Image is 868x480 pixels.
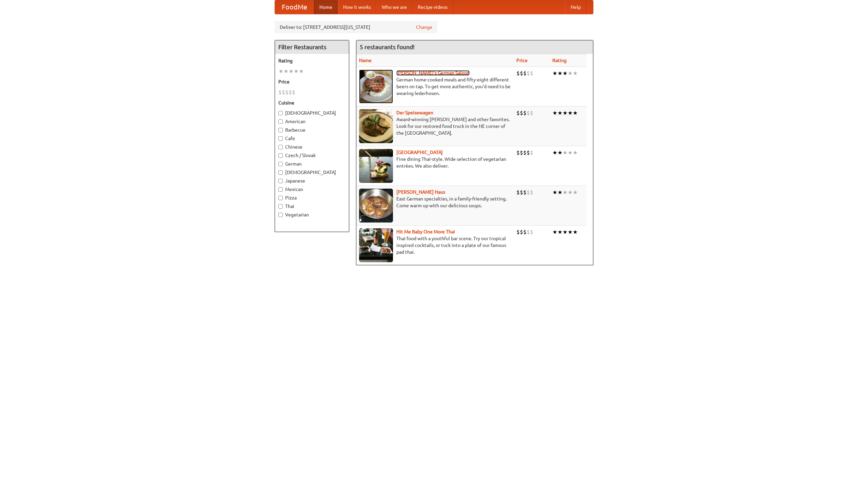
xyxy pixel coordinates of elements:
li: ★ [552,189,557,196]
li: $ [523,70,527,77]
div: Deliver to: [STREET_ADDRESS][US_STATE] [275,21,437,33]
ng-pluralize: 5 restaurants found! [360,44,415,50]
li: ★ [557,228,563,236]
li: $ [530,109,533,117]
a: Recipe videos [412,0,453,14]
li: ★ [568,189,573,196]
img: satay.jpg [359,149,393,183]
li: $ [516,189,520,196]
li: $ [530,149,533,156]
li: ★ [568,228,573,236]
li: $ [530,70,533,77]
li: $ [527,70,530,77]
li: ★ [573,228,578,236]
label: Barbecue [278,127,346,133]
p: East German specialties, in a family-friendly setting. Come warm up with our delicious soups. [359,195,511,209]
input: [DEMOGRAPHIC_DATA] [278,111,283,115]
input: German [278,162,283,166]
li: $ [292,89,295,96]
li: $ [527,149,530,156]
li: ★ [283,68,289,75]
input: Thai [278,204,283,209]
li: $ [520,189,523,196]
a: [GEOGRAPHIC_DATA] [396,150,443,155]
label: American [278,118,346,125]
input: Vegetarian [278,213,283,217]
p: Thai food with a youthful bar scene. Try our tropical inspired cocktails, or tuck into a plate of... [359,235,511,255]
li: $ [516,228,520,236]
li: $ [523,228,527,236]
a: Change [416,24,432,31]
li: ★ [552,70,557,77]
b: [PERSON_NAME] Haus [396,189,445,195]
li: ★ [557,149,563,156]
li: $ [523,109,527,117]
img: speisewagen.jpg [359,109,393,143]
li: ★ [563,109,568,117]
li: ★ [573,189,578,196]
input: Pizza [278,196,283,200]
input: Czech / Slovak [278,153,283,158]
li: ★ [563,189,568,196]
li: $ [523,189,527,196]
li: ★ [552,228,557,236]
li: $ [520,70,523,77]
a: Price [516,58,528,63]
a: FoodMe [275,0,314,14]
input: Japanese [278,179,283,183]
li: ★ [573,109,578,117]
a: How it works [338,0,376,14]
li: ★ [573,149,578,156]
a: Home [314,0,338,14]
li: ★ [294,68,299,75]
a: Help [565,0,586,14]
li: ★ [299,68,304,75]
li: $ [282,89,285,96]
li: $ [285,89,289,96]
p: Award-winning [PERSON_NAME] and other favorites. Look for our restored food truck in the NE corne... [359,116,511,136]
label: Chinese [278,143,346,150]
li: $ [520,149,523,156]
li: ★ [563,70,568,77]
li: ★ [557,70,563,77]
li: $ [289,89,292,96]
li: ★ [568,70,573,77]
li: $ [530,189,533,196]
img: esthers.jpg [359,70,393,103]
li: $ [530,228,533,236]
input: Mexican [278,187,283,192]
li: $ [523,149,527,156]
li: $ [527,189,530,196]
label: [DEMOGRAPHIC_DATA] [278,169,346,176]
li: ★ [289,68,294,75]
li: ★ [557,189,563,196]
label: German [278,160,346,167]
li: $ [516,70,520,77]
label: Czech / Slovak [278,152,346,159]
li: ★ [557,109,563,117]
li: ★ [568,109,573,117]
input: Cafe [278,136,283,141]
li: ★ [568,149,573,156]
li: $ [278,89,282,96]
h4: Filter Restaurants [275,40,349,54]
a: Hit Me Baby One More Thai [396,229,455,234]
a: Rating [552,58,567,63]
h5: Price [278,78,346,85]
label: [DEMOGRAPHIC_DATA] [278,110,346,116]
a: [PERSON_NAME]'s German Saloon [396,70,470,76]
label: Mexican [278,186,346,193]
li: $ [516,149,520,156]
a: Der Speisewagen [396,110,433,115]
h5: Rating [278,57,346,64]
li: ★ [552,109,557,117]
li: $ [527,109,530,117]
label: Cafe [278,135,346,142]
h5: Cuisine [278,99,346,106]
li: ★ [552,149,557,156]
li: ★ [563,228,568,236]
li: $ [520,109,523,117]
